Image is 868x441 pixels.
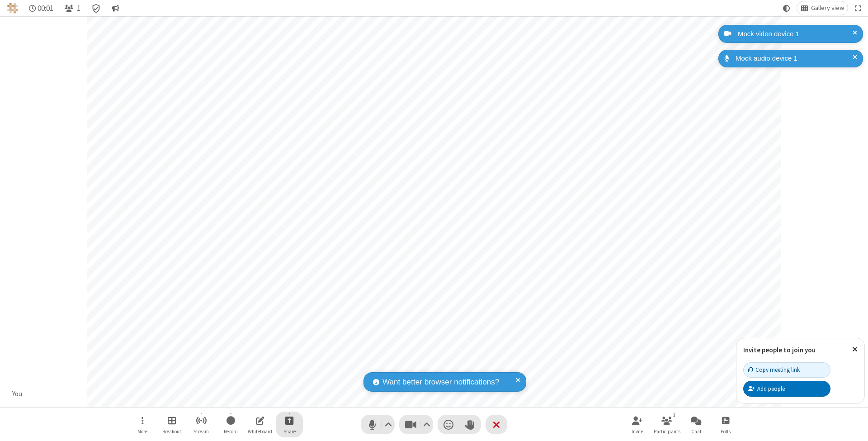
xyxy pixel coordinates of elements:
button: Raise hand [459,415,481,434]
button: Mute (⌘+Shift+A) [361,415,395,434]
span: Breakout [162,429,181,434]
span: Polls [721,429,731,434]
button: Copy meeting link [743,362,830,378]
button: Manage Breakout Rooms [158,412,185,437]
div: Copy meeting link [748,365,800,374]
span: Participants [654,429,680,434]
div: 1 [670,411,678,419]
button: Open chat [683,412,710,437]
button: Start streaming [188,412,215,437]
button: Using system theme [779,1,794,15]
button: Conversation [108,1,123,15]
button: Add people [743,381,830,396]
button: Open participant list [653,412,680,437]
button: End or leave meeting [486,415,507,434]
button: Audio settings [382,415,395,434]
span: 1 [77,4,80,13]
span: Whiteboard [248,429,272,434]
button: Open participant list [61,1,84,15]
button: Start sharing [276,412,303,437]
button: Invite participants (⌘+Shift+I) [624,412,651,437]
button: Fullscreen [851,1,865,15]
button: Open shared whiteboard [246,412,274,437]
div: You [9,389,26,399]
div: Mock video device 1 [735,29,856,39]
button: Open poll [712,412,739,437]
span: 00:01 [38,4,53,13]
button: Video setting [421,415,433,434]
div: Mock audio device 1 [732,53,856,64]
span: Record [224,429,238,434]
button: Start recording [217,412,244,437]
div: Timer [25,1,57,15]
span: More [137,429,147,434]
span: Invite [632,429,643,434]
span: Gallery view [811,5,844,12]
button: Send a reaction [438,415,459,434]
button: Change layout [797,1,848,15]
img: QA Selenium DO NOT DELETE OR CHANGE [7,3,18,14]
span: Share [283,429,296,434]
button: Stop video (⌘+Shift+V) [399,415,433,434]
span: Chat [691,429,702,434]
span: Want better browser notifications? [382,376,499,388]
label: Invite people to join you [743,346,816,354]
div: Meeting details Encryption enabled [88,1,105,15]
span: Stream [193,429,209,434]
button: Close popover [845,338,864,360]
button: Open menu [129,412,156,437]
